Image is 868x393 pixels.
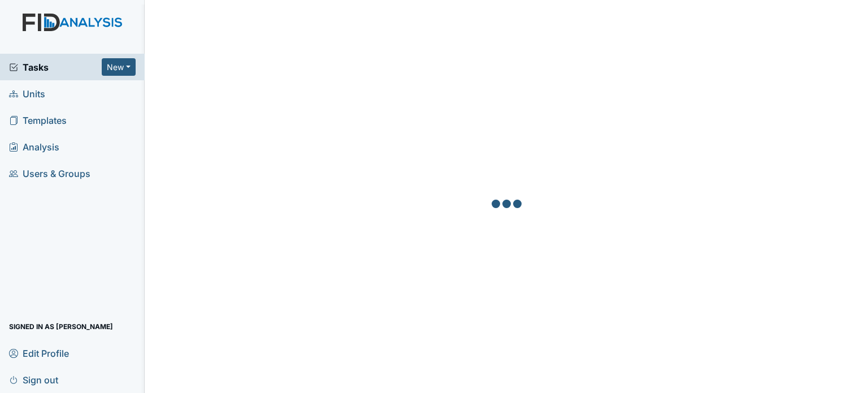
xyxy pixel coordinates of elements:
[9,61,102,74] a: Tasks
[9,344,69,362] span: Edit Profile
[9,371,58,388] span: Sign out
[102,58,136,76] button: New
[9,138,59,156] span: Analysis
[9,85,45,102] span: Units
[9,318,113,335] span: Signed in as [PERSON_NAME]
[9,165,90,182] span: Users & Groups
[9,111,67,129] span: Templates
